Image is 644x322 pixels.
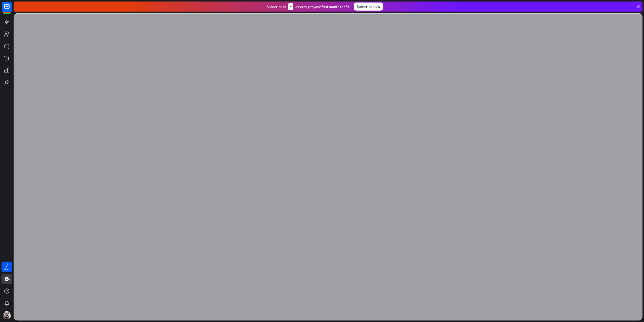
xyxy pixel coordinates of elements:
div: 4 [288,3,293,10]
div: 7 [6,263,8,267]
div: Subscribe now [354,3,383,11]
a: 7 days [2,262,12,272]
div: Subscribe in days to get your first month for $1 [267,3,350,10]
div: days [4,267,9,271]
